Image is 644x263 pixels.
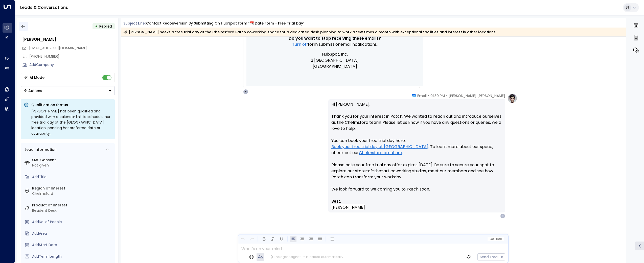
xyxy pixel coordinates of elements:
[29,45,87,51] span: keownmarieanne@gmail.com
[269,255,343,259] div: The agent signature is added automatically
[29,62,115,67] div: AddCompany
[331,144,428,150] a: Book your free trial day at [GEOGRAPHIC_DATA]
[32,254,113,259] div: AddTerm Length
[359,150,402,156] a: Chelmsford brochure
[32,174,113,180] div: AddTitle
[494,237,495,241] span: |
[99,24,112,29] span: Replied
[31,108,112,136] div: [PERSON_NAME] has been qualified and provided with a calendar link to schedule her free trial day...
[331,101,502,198] p: Hi [PERSON_NAME], Thank you for your interest in Patch. We wanted to reach out and introduce ours...
[32,203,113,208] label: Product of Interest
[23,147,57,152] div: Lead Information
[24,88,42,93] div: Actions
[331,204,365,210] span: [PERSON_NAME]
[20,5,68,10] a: Leads & Conversations
[240,236,246,242] button: Undo
[146,21,304,26] div: Contact reconversion by submitting on HubSpot Form "📆 Date Form - Free Trial Day"
[243,89,248,94] div: P
[430,93,445,98] span: 01:30 PM
[29,54,115,59] div: [PHONE_NUMBER]
[32,163,113,168] div: Not given
[308,41,340,47] span: Form submission
[489,237,501,241] span: Cc Bcc
[32,186,113,191] label: Region of Interest
[272,51,398,69] p: HubSpot, Inc. 2 [GEOGRAPHIC_DATA] [GEOGRAPHIC_DATA]
[123,30,496,35] div: [PERSON_NAME] seeks a free trial day at the Chelmsford Patch coworking space for a dedicated desk...
[31,102,112,107] p: Qualification Status
[30,75,44,80] div: AI Mode
[21,86,115,95] div: Button group with a nested menu
[487,237,503,242] button: Cc|Bcc
[32,242,113,248] div: AddStart Date
[32,219,113,225] div: AddNo. of People
[32,208,113,213] div: Resident Desk
[123,21,146,26] span: Subject Line:
[289,35,381,41] span: Do you want to stop receiving these emails?
[32,157,113,163] label: SMS Consent
[292,41,308,47] a: Turn off
[449,93,505,98] span: [PERSON_NAME] [PERSON_NAME]
[95,22,98,31] div: •
[272,41,398,47] p: email notifications.
[32,191,113,196] div: Chelmsford
[32,231,113,236] div: AddArea
[29,45,87,51] span: [EMAIL_ADDRESS][DOMAIN_NAME]
[500,213,505,219] div: H
[417,93,427,98] span: Email
[21,86,115,95] button: Actions
[446,93,447,98] span: •
[428,93,429,98] span: •
[249,236,255,242] button: Redo
[22,36,115,42] div: [PERSON_NAME]
[331,198,341,204] span: Best,
[507,93,517,103] img: profile-logo.png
